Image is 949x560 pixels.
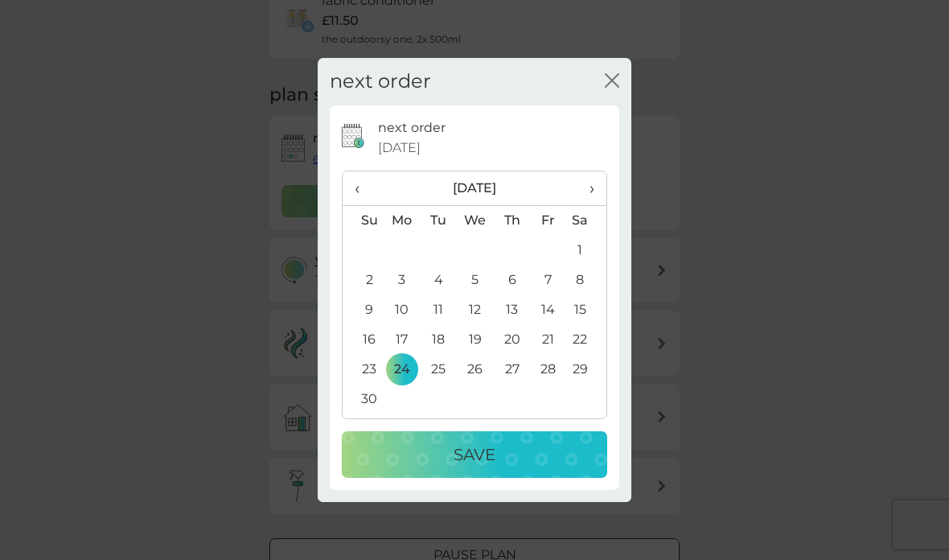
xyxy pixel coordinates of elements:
[454,442,495,467] p: Save
[343,355,384,385] td: 23
[384,205,421,236] th: Mo
[421,295,457,325] td: 11
[355,171,372,205] span: ‹
[342,431,607,478] button: Save
[457,355,494,385] td: 26
[378,117,446,138] p: next order
[343,205,384,236] th: Su
[384,355,421,385] td: 24
[566,266,606,295] td: 8
[530,325,566,355] td: 21
[494,266,530,295] td: 6
[384,266,421,295] td: 3
[605,73,619,90] button: close
[457,205,494,236] th: We
[494,355,530,385] td: 27
[566,236,606,266] td: 1
[566,295,606,325] td: 15
[343,385,384,414] td: 30
[457,266,494,295] td: 5
[343,325,384,355] td: 16
[566,205,606,236] th: Sa
[421,266,457,295] td: 4
[494,295,530,325] td: 13
[421,325,457,355] td: 18
[330,70,431,93] h2: next order
[378,138,421,159] span: [DATE]
[421,205,457,236] th: Tu
[457,295,494,325] td: 12
[530,355,566,385] td: 28
[384,295,421,325] td: 10
[578,171,594,205] span: ›
[494,205,530,236] th: Th
[566,355,606,385] td: 29
[566,325,606,355] td: 22
[457,325,494,355] td: 19
[494,325,530,355] td: 20
[530,205,566,236] th: Fr
[343,295,384,325] td: 9
[343,266,384,295] td: 2
[384,171,566,206] th: [DATE]
[384,325,421,355] td: 17
[530,266,566,295] td: 7
[421,355,457,385] td: 25
[530,295,566,325] td: 14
